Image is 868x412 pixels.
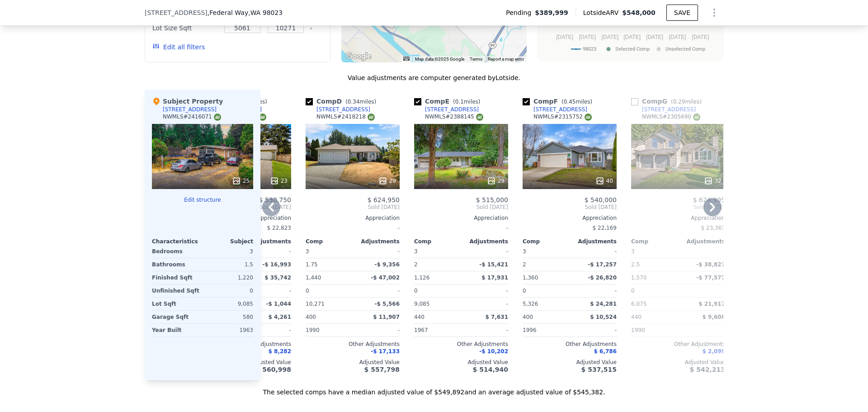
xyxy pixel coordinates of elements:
[414,258,459,271] div: 2
[583,46,596,52] text: 98023
[342,99,380,105] span: ( miles)
[152,245,201,258] div: Bedrooms
[208,8,283,17] span: , Federal Way
[705,4,723,22] button: Show Options
[145,8,208,17] span: [STREET_ADDRESS]
[344,51,373,62] img: Google
[269,348,291,355] span: $ 8,282
[163,113,221,121] div: NWMLS # 2416071
[481,275,508,281] span: $ 17,931
[470,57,482,62] a: Terms (opens in new tab)
[693,114,700,121] img: NWMLS Logo
[703,348,725,355] span: $ 2,099
[696,261,725,268] span: -$ 38,827
[571,324,617,336] div: -
[354,245,400,258] div: -
[414,288,418,294] span: 0
[256,366,291,373] span: $ 560,998
[316,106,370,113] div: [STREET_ADDRESS]
[463,245,508,258] div: -
[680,245,725,258] div: -
[414,222,508,234] div: -
[214,114,221,121] img: NWMLS Logo
[646,34,663,40] text: [DATE]
[344,51,373,62] a: Open this area in Google Maps (opens a new window)
[623,34,641,40] text: [DATE]
[523,248,526,255] span: 3
[631,314,642,320] span: 440
[306,275,321,281] span: 1,440
[375,301,400,307] span: -$ 5,566
[703,314,725,320] span: $ 9,608
[588,275,617,281] span: -$ 26,820
[476,114,483,121] img: NWMLS Logo
[414,341,508,348] div: Other Adjustments
[602,34,619,40] text: [DATE]
[248,9,283,16] span: , WA 98023
[152,311,201,323] div: Garage Sqft
[246,324,291,336] div: -
[353,238,400,245] div: Adjustments
[680,284,725,297] div: -
[590,301,617,307] span: $ 24,281
[152,284,201,297] div: Unfinished Sqft
[523,204,617,211] span: Sold [DATE]
[631,359,725,366] div: Adjusted Value
[594,348,617,355] span: $ 6,786
[665,46,705,52] text: Unselected Comp
[145,380,723,397] div: The selected comps have a median adjusted value of $549,892 and an average adjusted value of $545...
[533,113,592,121] div: NWMLS # 2315752
[414,324,459,336] div: 1967
[415,57,464,62] span: Map data ©2025 Google
[631,258,676,271] div: 2.5
[152,22,219,34] div: Lot Size Sqft
[306,214,400,222] div: Appreciation
[246,284,291,297] div: -
[585,196,617,204] span: $ 540,000
[642,113,700,121] div: NWMLS # 2305690
[306,314,316,320] span: 400
[152,238,203,245] div: Characteristics
[425,106,479,113] div: [STREET_ADDRESS]
[348,99,360,105] span: 0.34
[204,245,253,258] div: 3
[414,238,461,245] div: Comp
[378,176,396,185] div: 29
[642,106,696,113] div: [STREET_ADDRESS]
[473,366,508,373] span: $ 514,940
[680,324,725,336] div: -
[631,248,635,255] span: 3
[414,248,418,255] span: 3
[487,176,505,185] div: 29
[267,225,291,231] span: $ 22,823
[698,301,725,307] span: $ 21,917
[523,314,533,320] span: 400
[270,176,288,185] div: 23
[523,288,526,294] span: 0
[564,99,576,105] span: 0.45
[631,301,646,307] span: 6,075
[692,34,709,40] text: [DATE]
[316,113,375,121] div: NWMLS # 2418218
[368,114,375,121] img: NWMLS Logo
[593,225,617,231] span: $ 22,169
[414,359,508,366] div: Adjusted Value
[570,238,617,245] div: Adjustments
[631,341,725,348] div: Other Adjustments
[615,46,650,52] text: Selected Comp
[523,359,617,366] div: Adjusted Value
[306,248,309,255] span: 3
[306,204,400,211] span: Sold [DATE]
[701,225,725,231] span: $ 23,363
[371,348,400,355] span: -$ 17,133
[259,196,291,204] span: $ 530,750
[152,97,223,106] div: Subject Property
[204,298,253,310] div: 9,085
[631,238,678,245] div: Comp
[631,324,676,336] div: 1990
[262,261,291,268] span: -$ 16,993
[306,301,325,307] span: 10,271
[693,196,725,204] span: $ 624,995
[506,8,535,17] span: Pending
[631,204,725,211] span: Sold [DATE]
